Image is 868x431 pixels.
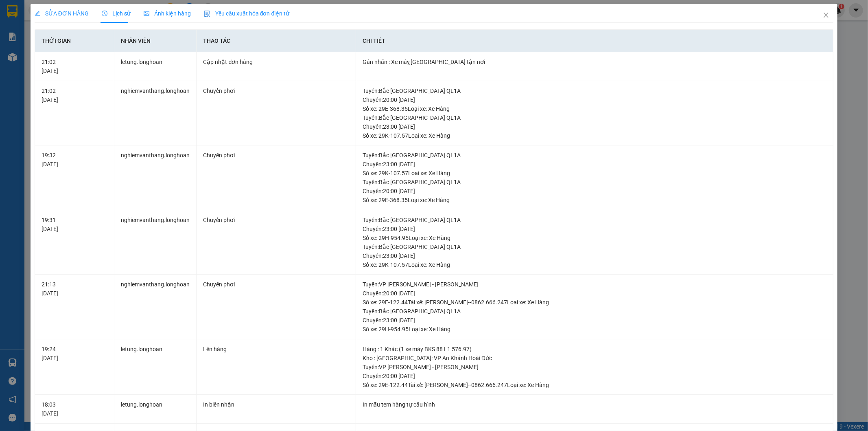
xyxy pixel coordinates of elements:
[204,11,210,17] img: icon
[35,10,89,17] span: SỬA ĐƠN HÀNG
[35,30,115,52] th: Thời gian
[363,215,827,242] div: Tuyến : Bắc [GEOGRAPHIC_DATA] QL1A Chuyến: 23:00 [DATE] Số xe: 29H-954.95 Loại xe: Xe Hàng
[363,86,827,113] div: Tuyến : Bắc [GEOGRAPHIC_DATA] QL1A Chuyến: 20:00 [DATE] Số xe: 29E-368.35 Loại xe: Xe Hàng
[42,345,108,363] div: 19:24 [DATE]
[114,210,197,275] td: nghiemvanthang.longhoan
[57,4,164,15] strong: PHIẾU DÁN LÊN HÀNG
[55,16,167,25] span: Ngày in phiếu: 15:16 ngày
[144,10,191,17] span: Ảnh kiện hàng
[363,345,827,354] div: Hàng : 1 Khác (1 xe máy BKS 88 L1 576.97)
[363,280,827,307] div: Tuyến : VP [PERSON_NAME] - [PERSON_NAME] Chuyến: 20:00 [DATE] Số xe: 29E-122.44 Tài xế: [PERSON_N...
[203,400,349,409] div: In biên nhận
[144,11,149,16] span: picture
[363,363,827,389] div: Tuyến : VP [PERSON_NAME] - [PERSON_NAME] Chuyến: 20:00 [DATE] Số xe: 29E-122.44 Tài xế: [PERSON_N...
[203,86,349,95] div: Chuyển phơi
[204,10,290,17] span: Yêu cầu xuất hóa đơn điện tử
[42,57,108,75] div: 21:02 [DATE]
[114,30,197,52] th: Nhân viên
[363,113,827,140] div: Tuyến : Bắc [GEOGRAPHIC_DATA] QL1A Chuyến: 23:00 [DATE] Số xe: 29K-107.57 Loại xe: Xe Hàng
[114,395,197,424] td: letung.longhoan
[114,275,197,339] td: nghiemvanthang.longhoan
[35,11,40,16] span: edit
[114,145,197,210] td: nghiemvanthang.longhoan
[3,28,62,42] span: [PHONE_NUMBER]
[114,81,197,146] td: nghiemvanthang.longhoan
[203,151,349,160] div: Chuyển phơi
[114,52,197,81] td: letung.longhoan
[114,339,197,395] td: letung.longhoan
[356,30,834,52] th: Chi tiết
[363,242,827,269] div: Tuyến : Bắc [GEOGRAPHIC_DATA] QL1A Chuyến: 23:00 [DATE] Số xe: 29K-107.57 Loại xe: Xe Hàng
[42,151,108,169] div: 19:32 [DATE]
[203,280,349,289] div: Chuyển phơi
[42,280,108,298] div: 21:13 [DATE]
[42,86,108,104] div: 21:02 [DATE]
[203,215,349,224] div: Chuyển phơi
[102,11,107,16] span: clock-circle
[363,354,827,363] div: Kho : [GEOGRAPHIC_DATA]: VP An Khánh Hoài Đức
[102,10,131,17] span: Lịch sử
[815,4,837,27] button: Close
[363,57,827,66] div: Gán nhãn : Xe máy,[GEOGRAPHIC_DATA] tận nơi
[363,400,827,409] div: In mẫu tem hàng tự cấu hình
[823,12,829,18] span: close
[363,151,827,178] div: Tuyến : Bắc [GEOGRAPHIC_DATA] QL1A Chuyến: 23:00 [DATE] Số xe: 29K-107.57 Loại xe: Xe Hàng
[3,49,126,60] span: Mã đơn: AKHD1410250001
[64,28,162,42] span: CÔNG TY TNHH CHUYỂN PHÁT NHANH BẢO AN
[203,57,349,66] div: Cập nhật đơn hàng
[197,30,356,52] th: Thao tác
[363,178,827,205] div: Tuyến : Bắc [GEOGRAPHIC_DATA] QL1A Chuyến: 20:00 [DATE] Số xe: 29E-368.35 Loại xe: Xe Hàng
[42,215,108,233] div: 19:31 [DATE]
[203,345,349,354] div: Lên hàng
[42,400,108,418] div: 18:03 [DATE]
[363,307,827,334] div: Tuyến : Bắc [GEOGRAPHIC_DATA] QL1A Chuyến: 23:00 [DATE] Số xe: 29H-954.95 Loại xe: Xe Hàng
[22,28,43,35] strong: CSKH:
